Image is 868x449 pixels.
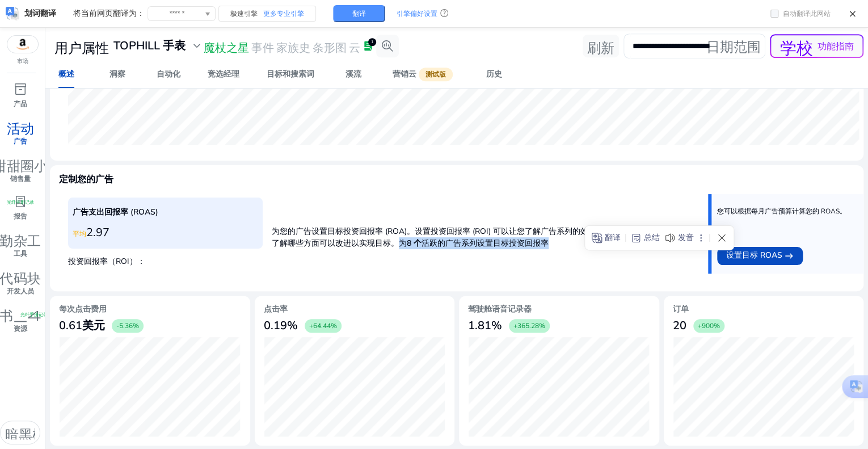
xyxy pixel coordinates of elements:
font: 您可以根据每月广告预算计算您的 ROAS。 [717,207,846,216]
font: 平均 [73,229,86,238]
font: 自动化 [157,69,180,79]
font: 市场 [17,57,28,65]
font: 订单 [673,304,689,314]
font: 销售量 [10,174,31,183]
font: 条形图 [313,39,347,53]
font: 历史 [486,69,502,79]
font: 光纤手册记录 [7,199,34,204]
font: 概述 [58,69,74,79]
font: 点击率 [264,304,288,314]
font: 0.19% [264,318,298,333]
font: 溪流 [345,69,361,79]
font: 测试版 [425,70,446,79]
font: 8 个 [407,238,422,249]
font: 广告 [14,137,27,146]
font: 事件 [251,39,274,53]
font: 家族史 [276,39,310,53]
button: search_insights [376,35,399,57]
font: 目标和搜索词 [267,69,314,79]
button: 刷新 [583,35,619,57]
button: 设置目标 ROAS [717,247,803,265]
button: 学校功能指南 [770,34,863,58]
font: 1.81% [468,318,502,333]
font: inventory_2 [14,81,27,97]
font: 2.97 [86,225,109,240]
font: 为您的广告设置目标投资回报率 (ROA)。设置投资回报率 (ROI) 可以让您了解广告系列的效果，并了解哪些方面可以改进以实现目标。为 [272,226,612,249]
font: 投资回报率（ROI）： [68,256,145,267]
font: 洞察 [109,69,125,79]
font: 暗黑模式 [5,425,60,440]
img: amazon.svg [7,36,38,53]
font: 开发人员 [7,287,34,296]
font: +64.44% [309,321,337,330]
font: 光纤手册记录 [20,311,48,317]
font: 学校 [780,36,813,56]
font: 魔杖之星 [204,39,249,53]
font: 工具 [14,249,27,258]
font: 云 [349,39,360,53]
font: 设置目标 ROAS [726,250,782,261]
font: 1 [371,39,373,44]
font: 资源 [14,324,27,333]
font: 0.61美元 [59,318,105,333]
font: search_insights [381,38,394,54]
font: 广告支出回报率 (ROAS) [73,207,158,217]
font: +365.28% [513,321,545,330]
font: 竞选经理 [208,69,239,79]
font: 产品 [14,99,27,108]
font: 营销云 [393,69,416,79]
font: expand_more [190,38,204,54]
font: lab_profile [14,194,27,209]
font: 活跃的广告系列设置目标投资回报率 [422,238,549,249]
font: 刷新 [587,38,614,54]
font: TOPHILL 手表 [113,38,186,53]
font: -5.36% [116,321,139,330]
font: 驾驶舱语音记录器 [468,304,532,314]
font: lab_profile [363,39,374,53]
font: 用户属性 [54,38,109,54]
font: 20 [673,318,686,333]
font: 定制您的广告 [59,173,113,186]
font: 每次点击费用 [59,304,107,314]
font: +900% [698,321,720,330]
font: 活动 [7,119,34,135]
mat-icon: east [785,249,794,263]
font: 报告 [14,212,27,221]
